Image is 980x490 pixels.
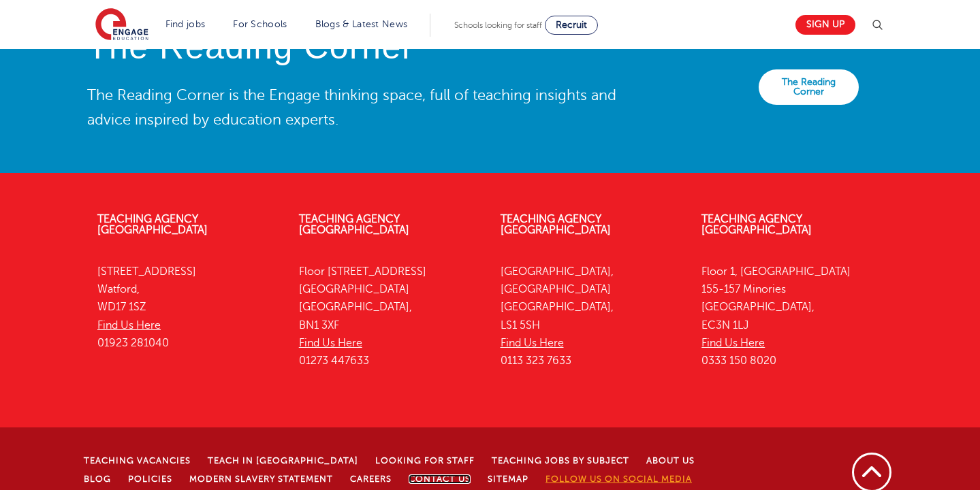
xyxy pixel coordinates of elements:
[189,474,333,484] a: Modern Slavery Statement
[488,474,528,484] a: Sitemap
[84,474,111,484] a: Blog
[701,263,883,370] p: Floor 1, [GEOGRAPHIC_DATA] 155-157 Minories [GEOGRAPHIC_DATA], EC3N 1LJ 0333 150 8020
[409,474,471,484] a: Contact Us
[208,456,358,465] a: Teach in [GEOGRAPHIC_DATA]
[165,19,206,29] a: Find jobs
[299,263,480,370] p: Floor [STREET_ADDRESS] [GEOGRAPHIC_DATA] [GEOGRAPHIC_DATA], BN1 3XF 01273 447633
[84,456,191,465] a: Teaching Vacancies
[97,263,279,352] p: [STREET_ADDRESS] Watford, WD17 1SZ 01923 281040
[545,16,598,35] a: Recruit
[87,83,627,132] p: The Reading Corner is the Engage thinking space, full of teaching insights and advice inspired by...
[556,20,587,30] span: Recruit
[501,337,564,349] a: Find Us Here
[233,19,287,29] a: For Schools
[97,213,208,236] a: Teaching Agency [GEOGRAPHIC_DATA]
[128,474,172,484] a: Policies
[375,456,475,465] a: Looking for staff
[646,456,695,465] a: About Us
[492,456,629,465] a: Teaching jobs by subject
[97,319,161,331] a: Find Us Here
[350,474,392,484] a: Careers
[299,213,409,236] a: Teaching Agency [GEOGRAPHIC_DATA]
[315,19,408,29] a: Blogs & Latest News
[701,337,765,349] a: Find Us Here
[701,213,812,236] a: Teaching Agency [GEOGRAPHIC_DATA]
[95,8,148,42] img: Engage Education
[299,337,362,349] a: Find Us Here
[795,15,855,35] a: Sign up
[454,20,542,30] span: Schools looking for staff
[501,213,611,236] a: Teaching Agency [GEOGRAPHIC_DATA]
[501,263,682,370] p: [GEOGRAPHIC_DATA], [GEOGRAPHIC_DATA] [GEOGRAPHIC_DATA], LS1 5SH 0113 323 7633
[546,474,692,484] a: Follow us on Social Media
[759,69,859,105] a: The Reading Corner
